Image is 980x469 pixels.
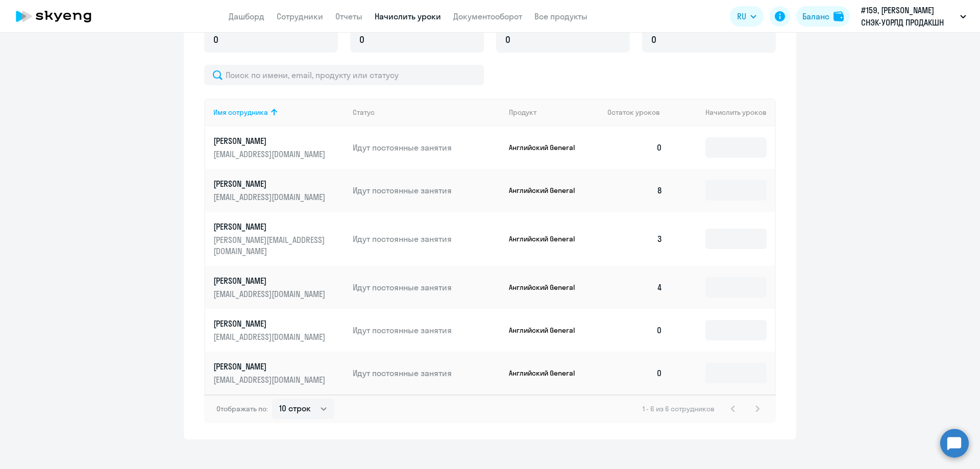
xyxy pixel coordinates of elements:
p: Английский General [509,234,585,243]
button: Балансbalance [796,6,850,27]
th: Начислить уроков [671,98,775,126]
a: Отчеты [335,11,362,21]
p: #159, [PERSON_NAME] СНЭК-УОРЛД ПРОДАКШН КИРИШИ, ООО [861,4,956,29]
p: Идут постоянные занятия [353,367,501,379]
p: Английский General [509,283,585,292]
p: [EMAIL_ADDRESS][DOMAIN_NAME] [213,331,328,342]
p: [EMAIL_ADDRESS][DOMAIN_NAME] [213,149,328,160]
span: 0 [213,33,218,46]
p: [PERSON_NAME] [213,135,328,146]
span: 0 [359,33,364,46]
a: Документооборот [453,11,522,21]
p: [EMAIL_ADDRESS][DOMAIN_NAME] [213,288,328,300]
p: Идут постоянные занятия [353,185,501,196]
td: 0 [599,352,671,394]
p: [EMAIL_ADDRESS][DOMAIN_NAME] [213,374,328,385]
div: Баланс [802,10,829,22]
a: [PERSON_NAME][EMAIL_ADDRESS][DOMAIN_NAME] [213,275,345,300]
a: Начислить уроки [375,11,441,21]
p: Идут постоянные занятия [353,233,501,244]
td: 0 [599,126,671,169]
button: #159, [PERSON_NAME] СНЭК-УОРЛД ПРОДАКШН КИРИШИ, ООО [856,4,971,29]
a: [PERSON_NAME][PERSON_NAME][EMAIL_ADDRESS][DOMAIN_NAME] [213,221,345,257]
div: Имя сотрудника [213,108,345,117]
div: Продукт [509,108,536,117]
button: RU [730,6,764,27]
td: 0 [599,309,671,352]
a: Дашборд [229,11,264,21]
div: Статус [353,108,501,117]
span: RU [737,10,746,22]
img: balance [834,11,844,21]
span: 0 [505,33,510,46]
div: Статус [353,108,375,117]
p: [PERSON_NAME] [213,275,328,286]
p: [EMAIL_ADDRESS][DOMAIN_NAME] [213,191,328,203]
p: Идут постоянные занятия [353,142,501,153]
a: [PERSON_NAME][EMAIL_ADDRESS][DOMAIN_NAME] [213,178,345,203]
div: Продукт [509,108,600,117]
td: 3 [599,212,671,266]
p: [PERSON_NAME] [213,178,328,189]
div: Остаток уроков [607,108,671,117]
a: Сотрудники [277,11,323,21]
span: 0 [651,33,656,46]
td: 4 [599,266,671,309]
p: Английский General [509,326,585,335]
p: Идут постоянные занятия [353,282,501,293]
span: 1 - 6 из 6 сотрудников [643,404,715,413]
input: Поиск по имени, email, продукту или статусу [204,65,484,85]
p: Английский General [509,186,585,195]
p: [PERSON_NAME][EMAIL_ADDRESS][DOMAIN_NAME] [213,234,328,257]
p: [PERSON_NAME] [213,318,328,329]
p: Английский General [509,368,585,378]
td: 8 [599,169,671,212]
span: Остаток уроков [607,108,660,117]
p: Идут постоянные занятия [353,325,501,336]
a: Все продукты [534,11,587,21]
span: Отображать по: [216,404,268,413]
p: [PERSON_NAME] [213,221,328,232]
a: [PERSON_NAME][EMAIL_ADDRESS][DOMAIN_NAME] [213,361,345,385]
p: Английский General [509,143,585,152]
a: [PERSON_NAME][EMAIL_ADDRESS][DOMAIN_NAME] [213,318,345,342]
div: Имя сотрудника [213,108,268,117]
a: [PERSON_NAME][EMAIL_ADDRESS][DOMAIN_NAME] [213,135,345,160]
p: [PERSON_NAME] [213,361,328,372]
